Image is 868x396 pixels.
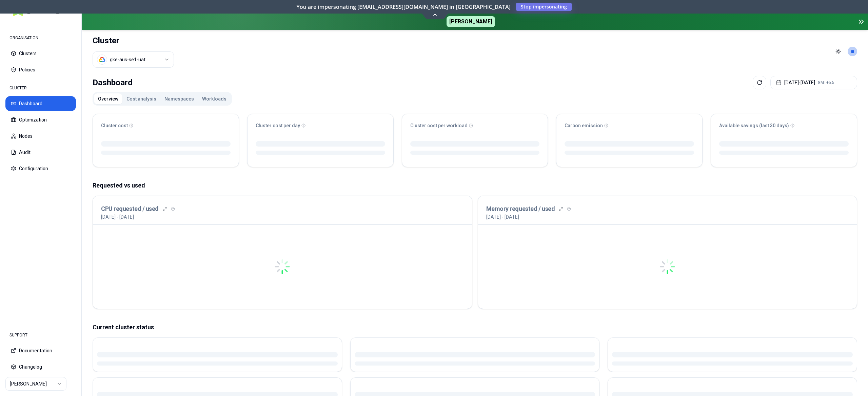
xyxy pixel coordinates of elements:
[101,214,134,220] p: [DATE] - [DATE]
[101,204,159,214] h3: CPU requested / used
[93,51,174,68] button: Select a value
[99,56,105,63] img: gcp
[198,93,231,104] button: Workloads
[818,80,834,85] span: GMT+5.5
[93,181,857,190] p: Requested vs used
[94,93,122,104] button: Overview
[410,122,540,129] div: Cluster cost per workload
[719,122,849,129] div: Available savings (last 30 days)
[447,16,495,27] span: [PERSON_NAME]
[486,214,519,220] p: [DATE] - [DATE]
[110,56,145,63] div: gke-aus-se1-uat
[5,96,76,111] button: Dashboard
[101,122,231,129] div: Cluster cost
[5,112,76,127] button: Optimization
[5,328,76,342] div: SUPPORT
[5,129,76,144] button: Nodes
[93,323,857,332] p: Current cluster status
[93,76,133,89] div: Dashboard
[5,62,76,77] button: Policies
[486,204,555,214] h3: Memory requested / used
[5,46,76,61] button: Clusters
[5,145,76,160] button: Audit
[5,359,76,374] button: Changelog
[256,122,385,129] div: Cluster cost per day
[770,76,857,89] button: [DATE]-[DATE]GMT+5.5
[122,93,160,104] button: Cost analysis
[5,31,76,45] div: ORGANISATION
[93,35,174,46] h1: Cluster
[5,81,76,95] div: CLUSTER
[5,161,76,176] button: Configuration
[160,93,198,104] button: Namespaces
[565,122,694,129] div: Carbon emission
[5,343,76,358] button: Documentation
